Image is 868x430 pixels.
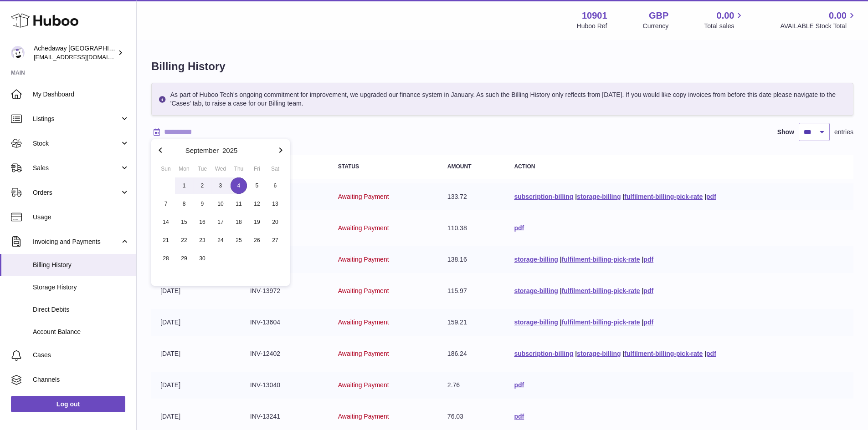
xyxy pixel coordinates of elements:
[266,165,284,173] div: Sat
[514,287,558,294] a: storage-billing
[194,177,211,194] span: 2
[176,214,192,230] span: 15
[175,213,193,231] button: 15
[241,278,329,304] td: INV-13972
[642,319,643,326] span: |
[151,309,241,336] td: [DATE]
[151,59,853,74] h1: Billing History
[157,195,175,213] button: 7
[194,196,211,212] span: 9
[514,224,524,232] a: pdf
[230,195,248,213] button: 11
[338,193,389,200] span: Awaiting Payment
[338,256,389,263] span: Awaiting Payment
[438,309,505,336] td: 159.21
[562,319,640,326] a: fulfilment-billing-pick-rate
[33,115,120,123] span: Listings
[577,22,607,30] div: Huboo Ref
[266,231,284,249] button: 27
[643,319,653,326] a: pdf
[266,177,284,195] button: 6
[175,195,193,213] button: 8
[249,177,265,194] span: 5
[267,232,283,248] span: 27
[158,250,174,267] span: 28
[151,83,853,116] div: As part of Huboo Tech's ongoing commitment for improvement, we upgraded our finance system in Jan...
[338,350,389,357] span: Awaiting Payment
[211,165,230,173] div: Wed
[33,238,120,246] span: Invoicing and Payments
[622,350,624,357] span: |
[158,232,174,248] span: 21
[193,177,211,195] button: 2
[11,46,25,60] img: admin@newpb.co.uk
[438,246,505,273] td: 138.16
[176,232,192,248] span: 22
[717,10,734,22] span: 0.00
[624,350,703,357] a: fulfilment-billing-pick-rate
[338,224,389,232] span: Awaiting Payment
[582,10,607,22] strong: 10901
[34,44,116,61] div: Achedaway [GEOGRAPHIC_DATA]
[176,196,192,212] span: 8
[338,163,359,170] strong: Status
[575,193,577,200] span: |
[158,196,174,212] span: 7
[158,214,174,230] span: 14
[212,196,229,212] span: 10
[176,177,192,194] span: 1
[33,213,129,222] span: Usage
[834,128,853,137] span: entries
[514,193,573,200] a: subscription-billing
[338,287,389,294] span: Awaiting Payment
[560,319,562,326] span: |
[248,213,266,231] button: 19
[642,287,643,294] span: |
[249,232,265,248] span: 26
[193,165,211,173] div: Tue
[267,177,283,194] span: 6
[241,309,329,336] td: INV-13604
[194,214,211,230] span: 16
[704,193,706,200] span: |
[577,350,621,357] a: storage-billing
[151,278,241,304] td: [DATE]
[211,195,230,213] button: 10
[230,231,248,249] button: 25
[706,350,716,357] a: pdf
[622,193,624,200] span: |
[438,278,505,304] td: 115.97
[577,193,621,200] a: storage-billing
[157,213,175,231] button: 14
[33,188,120,197] span: Orders
[706,193,716,200] a: pdf
[33,305,129,314] span: Direct Debits
[704,22,745,30] span: Total sales
[175,231,193,249] button: 22
[338,413,389,420] span: Awaiting Payment
[151,340,241,367] td: [DATE]
[212,214,229,230] span: 17
[562,287,640,294] a: fulfilment-billing-pick-rate
[231,177,247,194] span: 4
[704,350,706,357] span: |
[33,351,129,359] span: Cases
[438,183,505,210] td: 133.72
[194,232,211,248] span: 23
[560,287,562,294] span: |
[211,213,230,231] button: 17
[231,196,247,212] span: 11
[231,214,247,230] span: 18
[33,328,129,336] span: Account Balance
[267,214,283,230] span: 20
[231,232,247,248] span: 25
[194,250,211,267] span: 30
[11,396,125,412] a: Log out
[575,350,577,357] span: |
[267,196,283,212] span: 13
[175,165,193,173] div: Mon
[514,319,558,326] a: storage-billing
[249,214,265,230] span: 19
[241,403,329,430] td: INV-13241
[514,350,573,357] a: subscription-billing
